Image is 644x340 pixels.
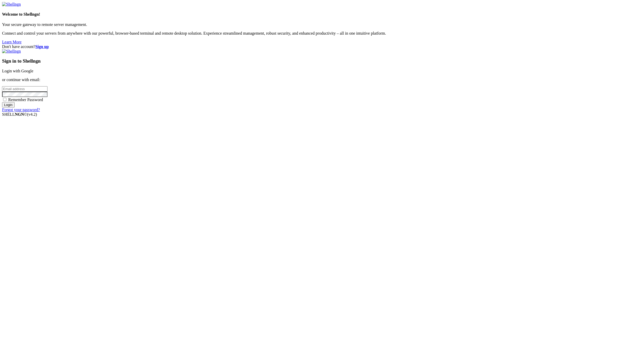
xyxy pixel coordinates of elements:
[8,98,43,102] span: Remember Password
[2,108,40,112] a: Forgot your password?
[27,112,37,116] span: 4.2.0
[2,2,21,7] img: Shellngn
[2,58,642,64] h3: Sign in to Shellngn
[2,77,642,82] p: or continue with email:
[2,86,47,92] input: Email address
[2,102,15,108] input: Login
[2,49,21,54] img: Shellngn
[2,112,37,116] span: SHELL ©
[2,12,642,17] h4: Welcome to Shellngn!
[2,40,22,44] a: Learn More
[2,31,642,36] p: Connect and control your servers from anywhere with our powerful, browser-based terminal and remo...
[15,112,24,116] b: NGN
[35,44,49,49] a: Sign up
[3,98,6,101] input: Remember Password
[2,44,642,49] div: Don't have account?
[2,22,642,27] p: Your secure gateway to remote server management.
[2,69,33,73] a: Login with Google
